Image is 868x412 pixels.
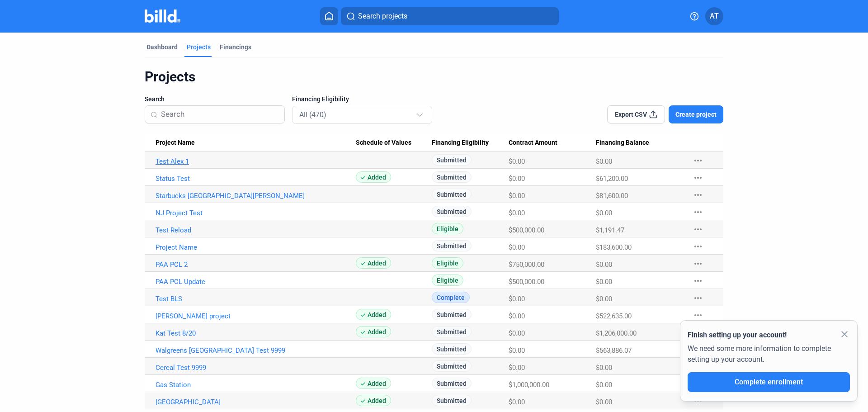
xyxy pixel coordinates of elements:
mat-icon: more_horiz [693,241,703,252]
span: Added [356,378,391,389]
span: Submitted [432,154,472,166]
mat-icon: close [839,329,850,340]
span: Eligible [432,223,463,234]
span: $522,635.00 [596,312,632,320]
span: Project Name [156,139,195,147]
mat-icon: more_horiz [693,155,703,166]
span: $81,600.00 [596,192,628,200]
a: Starbucks [GEOGRAPHIC_DATA][PERSON_NAME] [156,192,356,200]
div: Finish setting up your account! [688,330,850,341]
a: PAA PCL 2 [156,260,356,269]
span: AT [710,11,719,22]
span: Search projects [358,11,407,22]
span: $1,191.47 [596,226,624,234]
span: Contract Amount [509,139,557,147]
span: $0.00 [509,329,525,337]
span: Financing Balance [596,139,649,147]
div: Financings [220,43,251,52]
mat-icon: more_horiz [693,207,703,218]
mat-icon: more_horiz [693,275,703,286]
img: Billd Company Logo [145,9,180,23]
span: $0.00 [509,346,525,355]
span: $0.00 [509,398,525,406]
mat-select-trigger: All (470) [299,110,326,119]
div: Contract Amount [509,139,596,147]
span: $0.00 [596,260,612,269]
span: Search [145,95,165,104]
span: $0.00 [596,278,612,286]
span: Added [356,326,391,337]
button: AT [705,7,723,25]
span: Submitted [432,171,472,183]
a: [PERSON_NAME] project [156,312,356,320]
a: Cereal Test 9999 [156,364,356,372]
div: Schedule of Values [356,139,432,147]
div: Projects [187,43,211,52]
a: Gas Station [156,381,356,389]
button: Search projects [341,7,559,25]
a: Test Reload [156,226,356,234]
a: Kat Test 8/20 [156,329,356,337]
span: Added [356,395,391,406]
span: Submitted [432,206,472,217]
a: Project Name [156,243,356,251]
span: $0.00 [596,381,612,389]
span: $500,000.00 [509,278,544,286]
span: $563,886.07 [596,346,632,355]
span: $0.00 [509,209,525,217]
a: [GEOGRAPHIC_DATA] [156,398,356,406]
mat-icon: more_horiz [693,293,703,303]
button: Export CSV [607,105,665,123]
a: PAA PCL Update [156,278,356,286]
span: $183,600.00 [596,243,632,251]
span: $1,000,000.00 [509,381,549,389]
mat-icon: more_horiz [693,224,703,235]
span: $0.00 [509,157,525,166]
a: Test Alex 1 [156,157,356,166]
span: $0.00 [509,364,525,372]
span: Added [356,171,391,183]
mat-icon: more_horiz [693,189,703,200]
div: We need some more information to complete setting up your account. [688,341,850,372]
span: Complete [432,292,470,303]
span: Submitted [432,343,472,355]
a: Walgreens [GEOGRAPHIC_DATA] Test 9999 [156,346,356,355]
span: $0.00 [596,209,612,217]
div: Financing Balance [596,139,684,147]
span: $0.00 [596,295,612,303]
a: NJ Project Test [156,209,356,217]
span: $0.00 [509,312,525,320]
a: Status Test [156,175,356,183]
mat-icon: more_horiz [693,258,703,269]
span: Submitted [432,189,472,200]
button: Complete enrollment [688,372,850,392]
span: Financing Eligibility [432,139,489,147]
span: Create project [675,110,717,119]
span: $0.00 [509,192,525,200]
span: Schedule of Values [356,139,411,147]
span: Submitted [432,360,472,372]
input: Search [161,105,279,124]
span: $0.00 [509,175,525,183]
span: $61,200.00 [596,175,628,183]
span: $0.00 [509,243,525,251]
span: Submitted [432,240,472,251]
a: Test BLS [156,295,356,303]
span: $0.00 [596,157,612,166]
span: Submitted [432,326,472,337]
span: Submitted [432,395,472,406]
div: Project Name [156,139,356,147]
span: Financing Eligibility [292,95,349,104]
span: $500,000.00 [509,226,544,234]
div: Financing Eligibility [432,139,509,147]
div: Projects [145,68,723,85]
span: Added [356,309,391,320]
span: Eligible [432,275,463,286]
span: Added [356,257,391,269]
div: Dashboard [146,43,178,52]
mat-icon: more_horiz [693,310,703,321]
span: Submitted [432,378,472,389]
button: Create project [669,105,723,123]
span: $1,206,000.00 [596,329,637,337]
mat-icon: more_horiz [693,172,703,183]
